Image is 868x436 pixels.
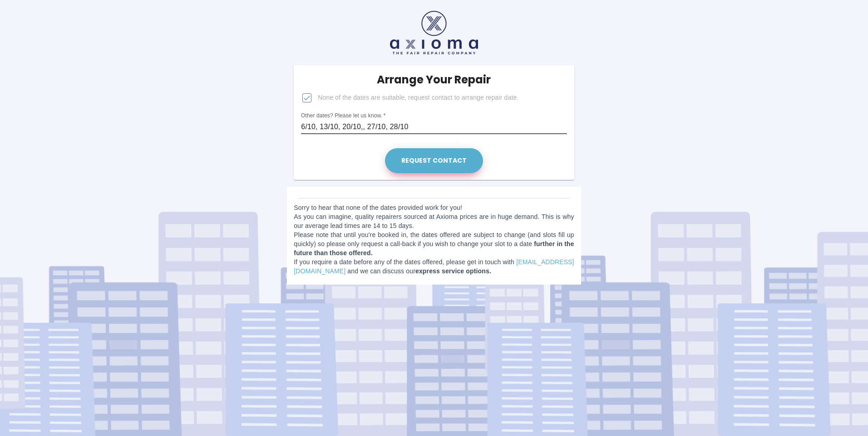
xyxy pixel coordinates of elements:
b: express service options. [415,267,491,275]
label: Other dates? Please let us know. [301,112,385,120]
b: further in the future than those offered. [294,240,574,257]
img: axioma [390,11,478,54]
span: None of the dates are suitable, request contact to arrange repair date. [318,93,518,102]
button: Request contact [385,148,483,173]
p: Sorry to hear that none of the dates provided work for you! As you can imagine, quality repairers... [294,203,574,276]
h5: Arrange Your Repair [377,73,491,87]
a: [EMAIL_ADDRESS][DOMAIN_NAME] [294,258,574,275]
